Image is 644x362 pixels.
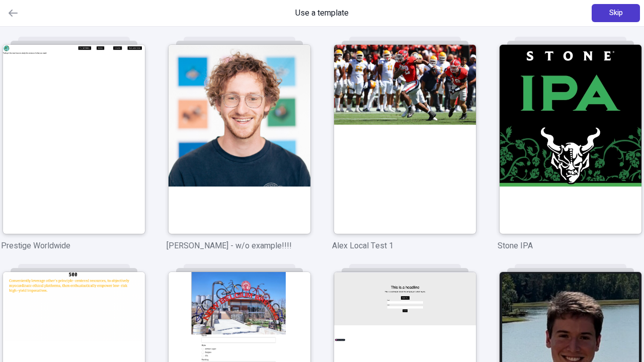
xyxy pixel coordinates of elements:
span: Use a template [295,7,349,19]
p: Stone IPA [498,240,643,252]
p: Alex Local Test 1 [332,240,477,252]
p: [PERSON_NAME] - w/o example!!!! [167,240,312,252]
p: Prestige Worldwide [1,240,146,252]
button: Skip [592,4,640,22]
span: Skip [609,8,623,19]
